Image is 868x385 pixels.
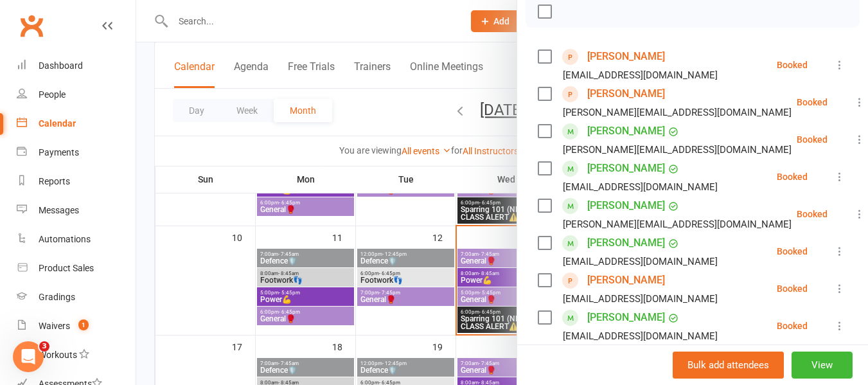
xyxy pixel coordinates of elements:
div: [EMAIL_ADDRESS][DOMAIN_NAME] [563,253,718,270]
div: Booked [797,98,828,107]
a: [PERSON_NAME] [587,158,665,179]
div: [PERSON_NAME][EMAIL_ADDRESS][DOMAIN_NAME] [563,141,792,158]
button: View [792,352,853,379]
a: Gradings [17,283,136,312]
a: [PERSON_NAME] [587,46,665,67]
span: 3 [39,341,49,352]
a: [PERSON_NAME] [587,195,665,216]
div: People [39,89,66,100]
a: Product Sales [17,254,136,283]
div: Messages [39,205,79,215]
div: Reports [39,176,70,186]
a: Dashboard [17,51,136,80]
div: [EMAIL_ADDRESS][DOMAIN_NAME] [563,67,718,84]
div: Booked [777,60,808,69]
div: Booked [777,172,808,181]
a: [PERSON_NAME] [587,270,665,291]
a: Calendar [17,109,136,138]
div: Booked [797,135,828,144]
a: Waivers 1 [17,312,136,341]
div: [EMAIL_ADDRESS][DOMAIN_NAME] [563,179,718,195]
div: Dashboard [39,60,83,71]
a: Clubworx [15,10,48,42]
div: Booked [797,210,828,219]
button: Bulk add attendees [673,352,784,379]
a: Reports [17,167,136,196]
a: Workouts [17,341,136,370]
div: Automations [39,234,91,244]
div: Workouts [39,350,77,360]
div: Booked [777,247,808,256]
a: [PERSON_NAME] [587,307,665,328]
a: [PERSON_NAME] [587,233,665,253]
div: [PERSON_NAME][EMAIL_ADDRESS][DOMAIN_NAME] [563,104,792,121]
div: [EMAIL_ADDRESS][DOMAIN_NAME] [563,291,718,307]
div: [EMAIL_ADDRESS][DOMAIN_NAME] [563,328,718,345]
a: Payments [17,138,136,167]
div: Product Sales [39,263,94,273]
div: Waivers [39,321,70,331]
div: Gradings [39,292,75,302]
span: 1 [78,319,89,330]
div: Booked [777,321,808,330]
div: [PERSON_NAME][EMAIL_ADDRESS][DOMAIN_NAME] [563,216,792,233]
a: People [17,80,136,109]
iframe: Intercom live chat [13,341,44,372]
a: [PERSON_NAME] [587,121,665,141]
div: Calendar [39,118,76,129]
a: [PERSON_NAME] [587,84,665,104]
div: Booked [777,284,808,293]
a: Automations [17,225,136,254]
a: Messages [17,196,136,225]
div: Payments [39,147,79,157]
